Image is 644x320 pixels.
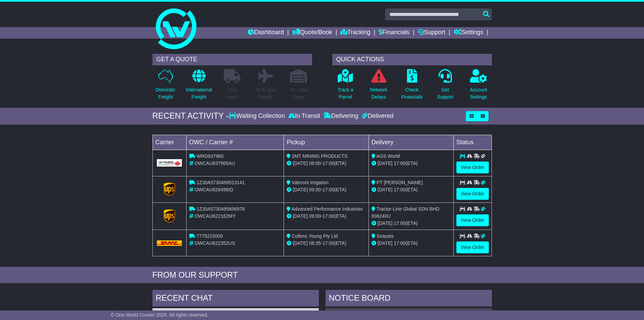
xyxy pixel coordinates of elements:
div: - (ETA) [287,186,366,193]
img: GetCarrierServiceLogo [164,209,175,223]
span: Valmont Irrigation [292,180,329,185]
span: © One World Courier 2025. All rights reserved. [111,312,209,318]
a: GetSupport [436,69,454,104]
div: GET A QUOTE [152,54,312,65]
div: (ETA) [372,220,451,227]
span: OWCAU622162MY [194,213,235,219]
div: QUICK ACTIONS [332,54,492,65]
span: [DATE] [293,161,308,166]
a: Dashboard [248,27,284,39]
div: (ETA) [372,240,451,247]
p: Air / Sea Depot [290,86,308,101]
div: (ETA) [372,186,451,193]
p: Account Settings [470,86,487,101]
span: [DATE] [378,220,392,226]
span: 1Z30A5730495656978 [196,206,244,212]
td: Status [453,135,492,150]
span: 09:00 [309,187,321,192]
span: 17:00 [394,220,406,226]
a: View Order [456,188,489,200]
p: International Freight [186,86,212,101]
a: Financials [379,27,409,39]
div: - (ETA) [287,240,366,247]
p: Air & Sea Freight [256,86,276,101]
a: Track aParcel [337,69,354,104]
span: [DATE] [293,213,308,219]
div: RECENT ACTIVITY - [152,111,229,121]
a: Support [418,27,445,39]
span: 09:00 [309,213,321,219]
span: PT [PERSON_NAME] [377,180,423,185]
span: [DATE] [293,240,308,246]
td: Carrier [152,135,186,150]
img: GetCarrierServiceLogo [157,159,182,167]
a: Settings [454,27,483,39]
a: NetworkDelays [369,69,387,104]
p: Check Financials [401,86,423,101]
span: 17:00 [323,240,334,246]
a: AccountSettings [470,69,487,104]
p: Get Support [437,86,453,101]
div: Delivering [322,112,360,120]
a: Tracking [340,27,370,39]
td: OWC / Carrier # [186,135,284,150]
a: CheckFinancials [401,69,423,104]
a: View Order [456,162,489,173]
p: Track a Parcel [338,86,353,101]
td: Delivery [368,135,453,150]
a: Quote/Book [292,27,332,39]
span: Tractor-Line Global SDN BHD 836240U [372,206,439,219]
span: OWCAU637965AU [194,161,235,166]
p: Domestic Freight [156,86,175,101]
div: - (ETA) [287,160,366,167]
span: OWCAU626498ID [194,187,233,192]
span: 17:00 [394,161,406,166]
span: 1Z30A5730499513141 [196,180,244,185]
div: Delivered [360,112,393,120]
span: [DATE] [378,187,392,192]
div: NOTICE BOARD [326,290,492,308]
span: [DATE] [378,161,392,166]
span: 08:35 [309,240,321,246]
a: View Order [456,241,489,253]
span: 09:00 [309,161,321,166]
span: Seasats [377,233,394,239]
p: Network Delays [370,86,387,101]
span: Colless Young Pty Ltd [292,233,338,239]
span: 2MT MINING PRODUCTS [292,153,348,159]
a: DomesticFreight [155,69,175,104]
div: Waiting Collection [229,112,286,120]
span: OWCAU622352US [194,240,235,246]
div: - (ETA) [287,213,366,220]
span: AGS World [376,153,400,159]
p: Full Loads [224,86,241,101]
span: 17:00 [394,240,406,246]
a: InternationalFreight [186,69,212,104]
span: 17:00 [394,187,406,192]
td: Pickup [284,135,369,150]
div: FROM OUR SUPPORT [152,270,492,280]
span: [DATE] [293,187,308,192]
img: GetCarrierServiceLogo [164,183,175,196]
div: (ETA) [372,160,451,167]
a: View Order [456,214,489,226]
div: In Transit [287,112,322,120]
span: [DATE] [378,240,392,246]
span: 17:00 [323,161,334,166]
span: 7775215000 [196,233,223,239]
span: 17:00 [323,213,334,219]
span: WRD637965 [196,153,223,159]
div: RECENT CHAT [152,290,319,308]
img: DHL.png [157,240,182,246]
span: 17:00 [323,187,334,192]
span: Advanced Performance Industries [291,206,363,212]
